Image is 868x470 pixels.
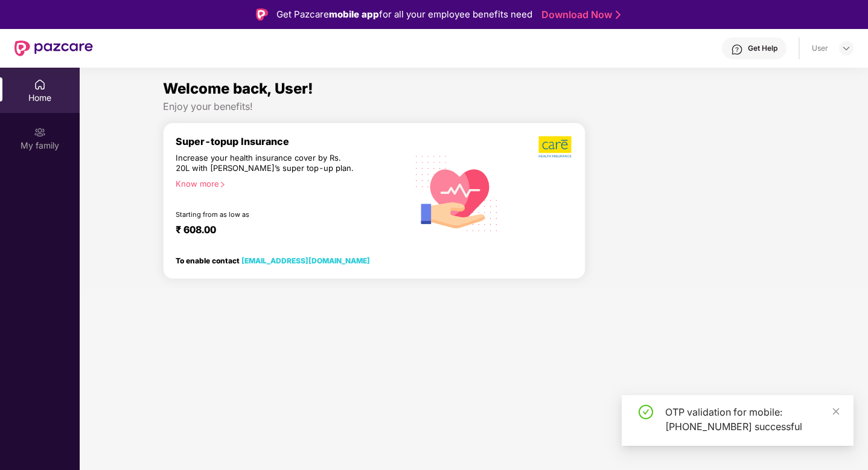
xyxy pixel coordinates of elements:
div: Starting from as low as [176,210,356,219]
div: Get Help [748,43,777,53]
span: right [219,181,226,188]
strong: mobile app [329,8,379,20]
div: Increase your health insurance cover by Rs. 20L with [PERSON_NAME]’s super top-up plan. [176,153,356,174]
img: svg+xml;base64,PHN2ZyBpZD0iSG9tZSIgeG1sbnM9Imh0dHA6Ly93d3cudzMub3JnLzIwMDAvc3ZnIiB3aWR0aD0iMjAiIG... [34,79,46,91]
div: User [812,43,828,53]
img: Logo [256,8,268,21]
div: To enable contact [176,256,370,265]
span: Welcome back, User! [163,80,313,97]
a: Download Now [541,8,617,21]
img: Stroke [616,8,621,21]
span: check-circle [639,405,653,419]
div: Know more [176,179,400,187]
div: Get Pazcare for all your employee benefits need [276,7,532,22]
img: svg+xml;base64,PHN2ZyBpZD0iSGVscC0zMngzMiIgeG1sbnM9Imh0dHA6Ly93d3cudzMub3JnLzIwMDAvc3ZnIiB3aWR0aD... [731,43,743,56]
span: close [832,407,840,416]
img: b5dec4f62d2307b9de63beb79f102df3.png [538,135,573,158]
img: svg+xml;base64,PHN2ZyB3aWR0aD0iMjAiIGhlaWdodD0iMjAiIHZpZXdCb3g9IjAgMCAyMCAyMCIgZmlsbD0ibm9uZSIgeG... [34,126,46,138]
img: svg+xml;base64,PHN2ZyBpZD0iRHJvcGRvd24tMzJ4MzIiIHhtbG5zPSJodHRwOi8vd3d3LnczLm9yZy8yMDAwL3N2ZyIgd2... [841,43,851,53]
div: Super-topup Insurance [176,135,407,147]
a: [EMAIL_ADDRESS][DOMAIN_NAME] [241,256,370,265]
img: New Pazcare Logo [14,40,93,56]
div: ₹ 608.00 [176,224,395,238]
div: OTP validation for mobile: [PHONE_NUMBER] successful [665,405,839,434]
div: Enjoy your benefits! [163,100,785,113]
img: svg+xml;base64,PHN2ZyB4bWxucz0iaHR0cDovL3d3dy53My5vcmcvMjAwMC9zdmciIHhtbG5zOnhsaW5rPSJodHRwOi8vd3... [407,142,507,243]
